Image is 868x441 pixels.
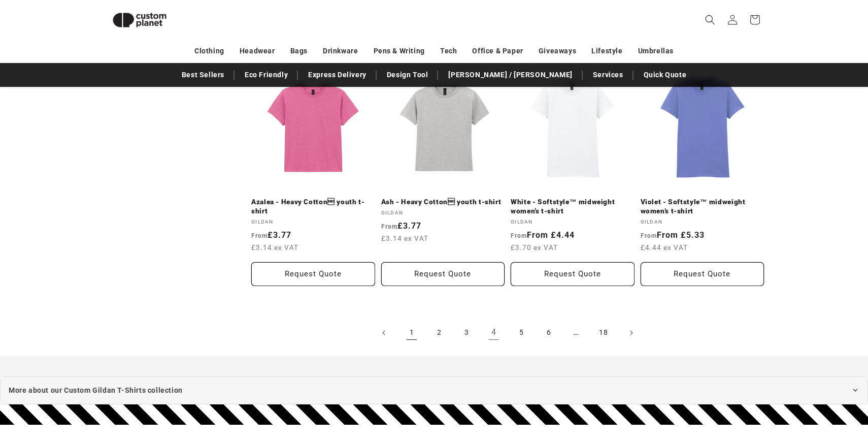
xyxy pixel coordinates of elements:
[639,66,692,84] a: Quick Quote
[620,322,642,344] a: Next page
[539,42,576,60] a: Giveaways
[9,384,183,397] span: More about our Custom Gildan T-Shirts collection
[638,42,674,60] a: Umbrellas
[641,262,764,286] button: Request Quote
[177,66,229,84] a: Best Sellers
[323,42,358,60] a: Drinkware
[483,322,505,344] a: Page 4
[374,42,425,60] a: Pens & Writing
[240,66,293,84] a: Eco Friendly
[440,42,457,60] a: Tech
[194,42,224,60] a: Clothing
[240,42,275,60] a: Headwear
[381,262,505,286] button: Request Quote
[400,322,423,344] a: Page 1
[588,66,628,84] a: Services
[373,322,395,344] a: Previous page
[592,322,615,344] a: Page 18
[455,322,478,344] a: Page 3
[290,42,308,60] a: Bags
[104,4,175,36] img: Custom Planet
[251,322,764,344] nav: Pagination
[428,322,450,344] a: Page 2
[565,322,587,344] span: …
[251,198,375,215] a: Azalea - Heavy Cotton youth t-shirt
[591,42,622,60] a: Lifestyle
[538,322,560,344] a: Page 6
[699,9,721,31] summary: Search
[511,198,635,215] a: White - Softstyle™ midweight women’s t-shirt
[641,198,764,215] a: Violet - Softstyle™ midweight women’s t-shirt
[382,66,433,84] a: Design Tool
[381,198,505,207] a: Ash - Heavy Cotton youth t-shirt
[303,66,372,84] a: Express Delivery
[817,392,868,441] iframe: Chat Widget
[443,66,577,84] a: [PERSON_NAME] / [PERSON_NAME]
[510,322,532,344] a: Page 5
[472,42,523,60] a: Office & Paper
[251,262,375,286] button: Request Quote
[511,262,635,286] button: Request Quote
